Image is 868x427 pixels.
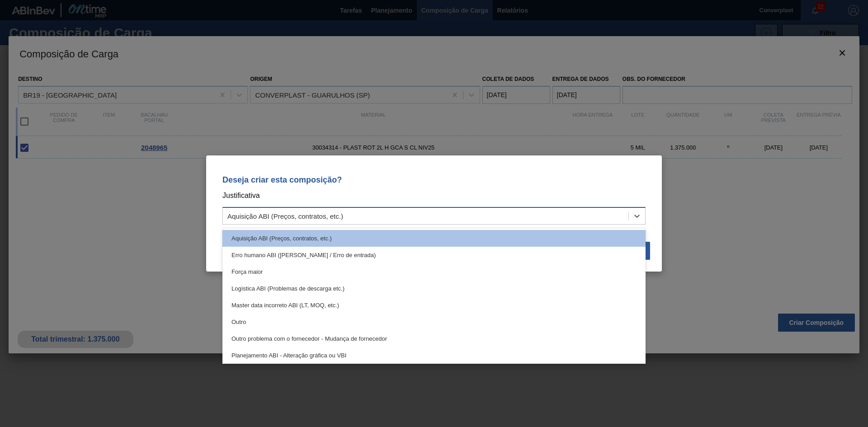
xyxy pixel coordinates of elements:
[222,330,646,347] div: Outro problema com o fornecedor - Mudança de fornecedor
[222,175,342,184] font: Deseja criar esta composição?
[222,247,646,263] div: Erro humano ABI ([PERSON_NAME] / Erro de entrada)
[222,230,646,247] div: Aquisição ABI (Preços, contratos, etc.)
[227,212,343,220] font: Aquisição ABI (Preços, contratos, etc.)
[222,314,646,330] div: Outro
[222,192,260,199] font: Justificativa
[222,347,646,364] div: Planejamento ABI - Alteração gráfica ou VBI
[222,297,646,314] div: Master data incorreto ABI (LT, MOQ, etc.)
[222,280,646,297] div: Logística ABI (Problemas de descarga etc.)
[222,263,646,280] div: Força maior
